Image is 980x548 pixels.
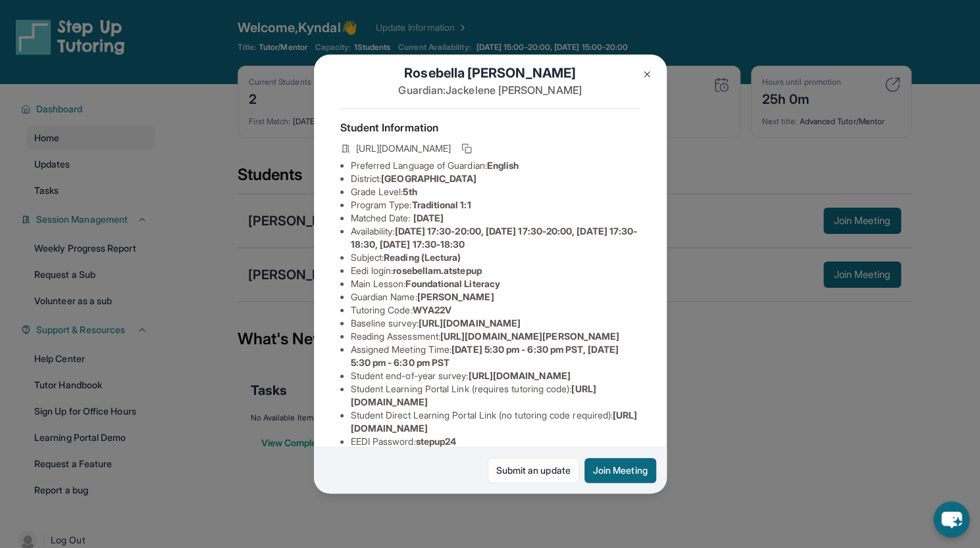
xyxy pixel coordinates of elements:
[351,251,640,264] li: Subject :
[340,64,640,82] h1: Rosebella [PERSON_NAME]
[488,458,579,483] a: Submit an update
[351,172,640,185] li: District:
[381,173,477,184] span: [GEOGRAPHIC_DATA]
[356,142,451,155] span: [URL][DOMAIN_NAME]
[487,160,519,171] span: English
[468,370,570,381] span: [URL][DOMAIN_NAME]
[351,225,638,250] span: [DATE] 17:30-20:00, [DATE] 17:30-20:00, [DATE] 17:30-18:30, [DATE] 17:30-18:30
[351,435,640,448] li: EEDI Password :
[351,212,640,225] li: Matched Date:
[416,436,457,447] span: stepup24
[413,304,451,315] span: WYA22V
[351,159,640,172] li: Preferred Language of Guardian:
[351,304,640,317] li: Tutoring Code :
[340,120,640,135] h4: Student Information
[403,186,417,197] span: 5th
[351,264,640,277] li: Eedi login :
[642,69,652,80] img: Close Icon
[351,290,640,304] li: Guardian Name :
[351,343,640,369] li: Assigned Meeting Time :
[351,317,640,330] li: Baseline survey :
[351,198,640,212] li: Program Type:
[440,331,619,342] span: [URL][DOMAIN_NAME][PERSON_NAME]
[351,330,640,343] li: Reading Assessment :
[351,225,640,251] li: Availability:
[459,141,475,156] button: Copy link
[933,501,969,537] button: chat-button
[351,369,640,382] li: Student end-of-year survey :
[405,278,500,289] span: Foundational Literacy
[351,277,640,290] li: Main Lesson :
[417,291,494,302] span: [PERSON_NAME]
[419,317,521,329] span: [URL][DOMAIN_NAME]
[393,265,481,276] span: rosebellam.atstepup
[351,344,619,368] span: [DATE] 5:30 pm - 6:30 pm PST, [DATE] 5:30 pm - 6:30 pm PST
[584,458,656,483] button: Join Meeting
[340,82,640,98] p: Guardian: Jackelene [PERSON_NAME]
[413,212,444,223] span: [DATE]
[384,252,461,263] span: Reading (Lectura)
[351,185,640,198] li: Grade Level:
[351,409,640,435] li: Student Direct Learning Portal Link (no tutoring code required) :
[351,382,640,409] li: Student Learning Portal Link (requires tutoring code) :
[411,199,471,210] span: Traditional 1:1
